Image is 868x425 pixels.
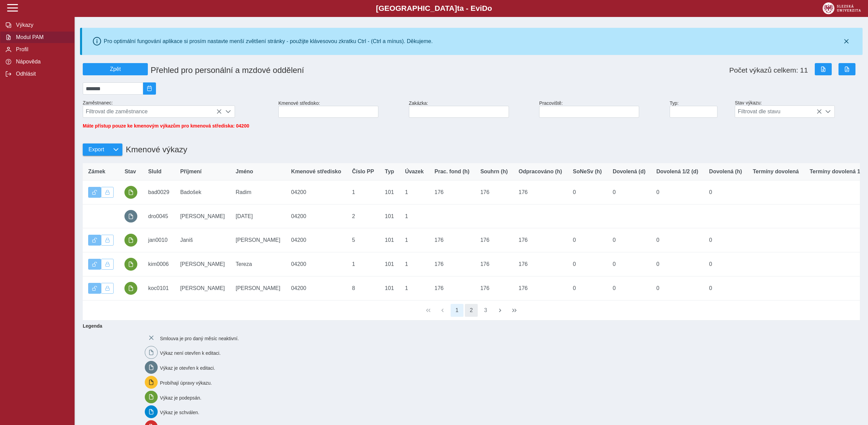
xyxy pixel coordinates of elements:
span: Jméno [236,169,253,175]
td: 1 [399,276,429,300]
button: 2025/09 [143,82,156,95]
td: 176 [429,180,475,205]
div: Pro optimální fungování aplikace si prosím nastavte menší zvětšení stránky - použijte klávesovou ... [104,38,433,44]
span: Kmenové středisko [291,169,341,175]
span: Export [88,147,104,153]
span: Výkaz je otevřen k editaci. [160,365,215,371]
span: Termíny dovolená [753,169,799,175]
span: Dovolená (d) [613,169,646,175]
b: [GEOGRAPHIC_DATA] a - Evi [20,4,848,13]
td: 0 [568,180,607,205]
td: 1 [399,252,429,276]
td: 04200 [286,228,347,252]
td: 04200 [286,180,347,205]
td: 0 [651,180,704,205]
span: Filtrovat dle stavu [735,106,822,117]
td: 2 [347,204,379,228]
td: 0 [651,252,704,276]
span: Odhlásit [14,71,69,77]
span: Počet výkazů celkem: 11 [729,66,808,74]
td: 0 [704,180,747,205]
button: podepsáno [124,258,137,271]
td: 1 [347,252,379,276]
td: [PERSON_NAME] [230,276,286,300]
span: Termíny dovolená 1/2 [810,169,865,175]
span: SluId [148,169,161,175]
td: [PERSON_NAME] [175,252,230,276]
td: 8 [347,276,379,300]
button: 1 [451,304,463,317]
td: 1 [399,204,429,228]
td: 0 [704,276,747,300]
span: Výkaz je schválen. [160,410,199,415]
td: 176 [513,276,568,300]
span: t [457,4,459,13]
td: 1 [399,228,429,252]
button: 2 [465,304,478,317]
button: podepsáno [124,282,137,295]
button: Uzamknout lze pouze výkaz, který je podepsán a schválen. [101,187,114,198]
td: 176 [429,252,475,276]
td: 176 [475,252,513,276]
button: Výkaz je odemčen. [88,259,101,270]
td: 0 [607,252,651,276]
td: 0 [568,228,607,252]
div: Pracoviště: [536,98,667,120]
td: [DATE] [230,204,286,228]
td: 0 [568,252,607,276]
div: Stav výkazu: [732,97,863,120]
td: 101 [379,228,399,252]
span: Souhrn (h) [480,169,508,175]
b: Legenda [80,321,857,331]
td: 176 [475,276,513,300]
td: 0 [704,252,747,276]
td: dro0045 [143,204,175,228]
td: 176 [429,276,475,300]
td: 0 [651,228,704,252]
span: SoNeSv (h) [573,169,602,175]
td: Janiš [175,228,230,252]
td: 101 [379,252,399,276]
span: Úvazek [405,169,423,175]
button: Zpět [83,63,148,75]
td: Radim [230,180,286,205]
td: 0 [607,180,651,205]
span: Dovolená (h) [709,169,742,175]
span: Smlouva je pro daný měsíc neaktivní. [160,335,239,341]
span: Zámek [88,169,105,175]
span: Filtrovat dle zaměstnance [83,106,222,117]
span: Profil [14,46,69,53]
td: 0 [704,228,747,252]
button: Výkaz je odemčen. [88,283,101,294]
td: 5 [347,228,379,252]
div: Kmenové středisko: [276,98,406,120]
span: Stav [124,169,136,175]
img: logo_web_su.png [823,2,861,14]
td: bad0029 [143,180,175,205]
button: podepsáno [124,234,137,247]
h1: Kmenové výkazy [122,141,187,158]
button: Výkaz je odemčen. [88,235,101,246]
button: Export do PDF [839,63,855,75]
td: 101 [379,276,399,300]
div: Typ: [667,98,732,120]
div: Zakázka: [406,98,537,120]
h1: Přehled pro personální a mzdové oddělení [148,63,539,78]
span: Výkazy [14,22,69,28]
button: Výkaz je odemčen. [88,187,101,198]
td: Tereza [230,252,286,276]
td: 04200 [286,204,347,228]
span: Příjmení [180,169,201,175]
td: 176 [513,228,568,252]
span: Zpět [86,66,145,72]
span: Máte přístup pouze ke kmenovým výkazům pro kmenová střediska: 04200 [83,123,249,129]
span: Odpracováno (h) [519,169,562,175]
td: [PERSON_NAME] [175,204,230,228]
span: Probíhají úpravy výkazu. [160,380,212,385]
div: Zaměstnanec: [80,97,276,120]
button: Uzamknout lze pouze výkaz, který je podepsán a schválen. [101,283,114,294]
span: Číslo PP [352,169,374,175]
button: podepsáno [124,186,137,199]
td: kim0006 [143,252,175,276]
span: Modul PAM [14,34,69,40]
